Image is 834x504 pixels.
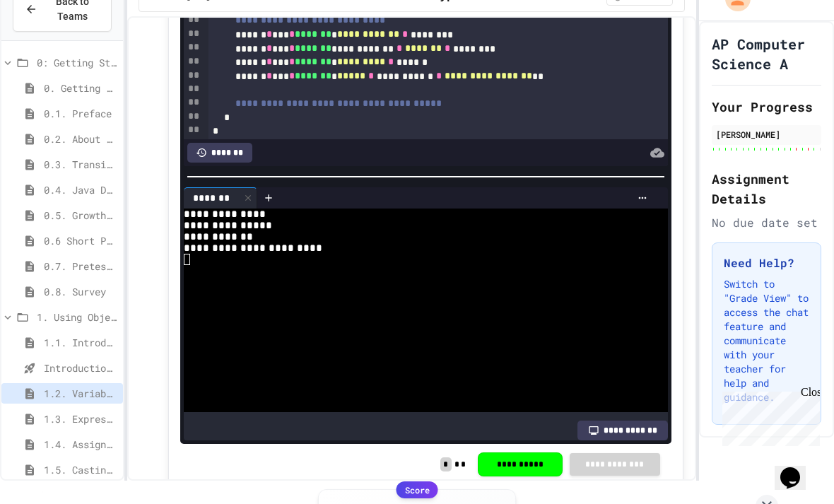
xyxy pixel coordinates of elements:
h3: Need Help? [724,254,809,271]
span: 0.7. Pretest for the AP CSA Exam [44,259,117,274]
span: 1.1. Introduction to Algorithms, Programming, and Compilers [44,335,117,350]
span: 0: Getting Started [37,55,117,70]
span: 1. Using Objects and Methods [37,310,117,324]
span: 1.5. Casting and Ranges of Values [44,462,117,477]
span: 0. Getting Started [44,81,117,95]
span: 0.2. About the AP CSA Exam [44,131,117,146]
div: Chat with us now!Close [6,6,98,90]
span: 0.6 Short PD Pretest [44,233,117,248]
iframe: chat widget [717,386,820,446]
span: 0.4. Java Development Environments [44,182,117,197]
div: Score [397,481,438,498]
div: No due date set [712,214,821,231]
iframe: chat widget [775,447,820,490]
h1: AP Computer Science A [712,34,821,74]
div: [PERSON_NAME] [716,128,817,141]
span: 1.2. Variables and Data Types [44,386,117,401]
h2: Your Progress [712,97,821,117]
span: 0.8. Survey [44,284,117,299]
span: 0.3. Transitioning from AP CSP to AP CSA [44,157,117,172]
h2: Assignment Details [712,169,821,209]
span: 1.4. Assignment and Input [44,437,117,452]
span: 1.3. Expressions and Output [New] [44,411,117,426]
span: 0.5. Growth Mindset and Pair Programming [44,208,117,223]
span: 0.1. Preface [44,106,117,121]
span: Introduction to Algorithms, Programming, and Compilers [44,361,117,375]
p: Switch to "Grade View" to access the chat feature and communicate with your teacher for help and ... [724,277,809,404]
